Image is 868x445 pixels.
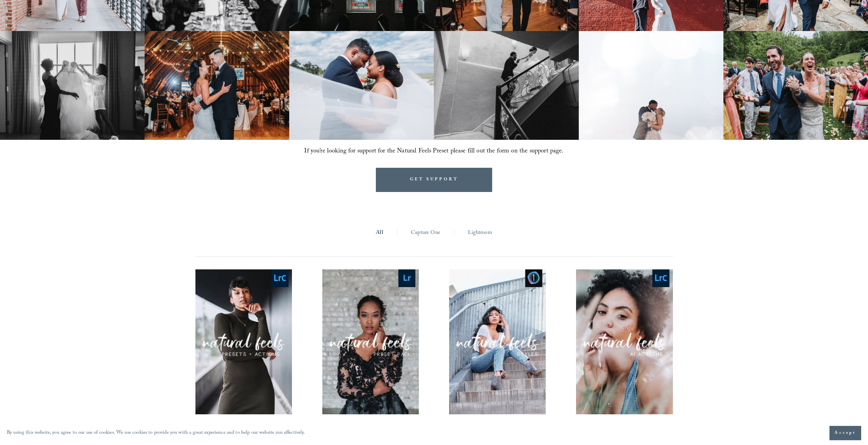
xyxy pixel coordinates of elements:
a: Lightroom [468,228,492,238]
img: Intimate wedding reception NC couple dance [145,31,289,140]
span: | [396,228,398,238]
span: Accept [835,430,856,436]
img: Intimate wedding portrait first kiss NC [579,31,723,140]
p: By using this website, you agree to our use of cookies. We use cookies to provide you with a grea... [7,428,305,438]
img: Happy newlywed celebration down the aisle [723,31,868,140]
a: GET SUPPORT [376,168,492,192]
a: All [376,228,383,238]
img: Beautiful bride and groom portrait photography [289,31,434,140]
button: Accept [829,426,861,440]
a: Capture One [411,228,440,238]
img: Candid wedding photographer in Raleigh [434,31,578,140]
span: | [453,228,455,238]
span: If you’re looking for support for the Natural Feels Preset please fill out the form on the suppor... [304,146,563,157]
